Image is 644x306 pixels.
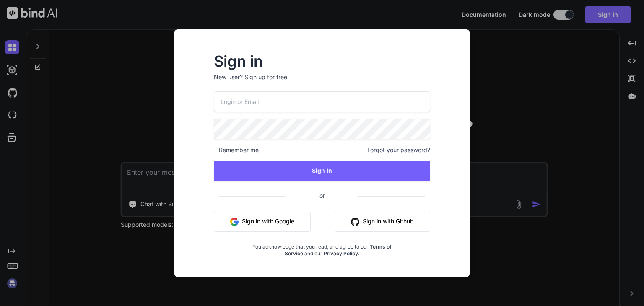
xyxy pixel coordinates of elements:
h2: Sign in [214,54,430,68]
p: New user? [214,73,430,91]
span: Remember me [214,146,259,154]
a: Privacy Policy. [324,250,360,257]
div: Sign up for free [244,73,287,81]
button: Sign in with Google [214,212,311,232]
button: Sign in with Github [335,212,430,232]
a: Terms of Service [285,244,392,257]
input: Login or Email [214,91,430,112]
span: or [286,185,358,206]
img: google [230,218,239,226]
span: Forgot your password? [367,146,430,154]
div: You acknowledge that you read, and agree to our and our [250,239,394,257]
img: github [351,218,359,226]
button: Sign In [214,161,430,181]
